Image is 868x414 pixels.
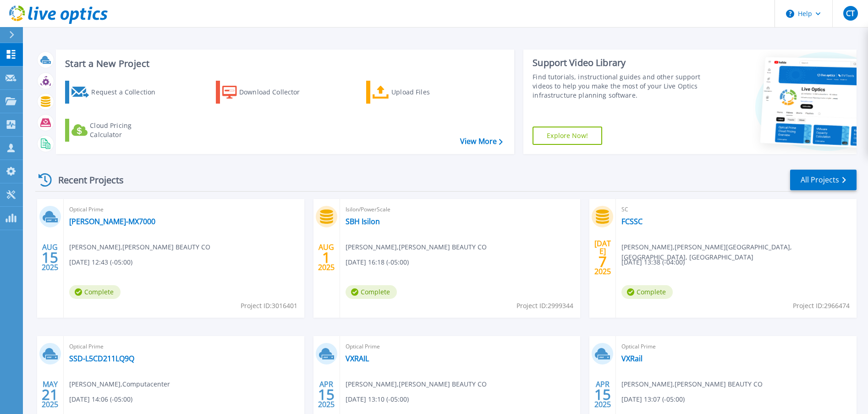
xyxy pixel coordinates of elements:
span: [DATE] 14:06 (-05:00) [69,394,132,404]
div: MAY 2025 [41,378,59,411]
span: Complete [621,285,673,299]
span: [DATE] 13:38 (-04:00) [621,257,685,267]
a: Upload Files [366,81,468,104]
a: View More [460,137,503,146]
a: SBH Isilon [346,217,380,226]
span: [PERSON_NAME] , [PERSON_NAME] BEAUTY CO [346,379,487,389]
span: 15 [318,391,335,398]
div: Recent Projects [35,169,136,191]
span: Optical Prime [621,342,851,352]
span: Optical Prime [69,204,299,215]
div: APR 2025 [318,378,335,411]
span: [DATE] 12:43 (-05:00) [69,257,132,267]
span: SC [621,204,851,215]
span: [PERSON_NAME] , [PERSON_NAME][GEOGRAPHIC_DATA], [GEOGRAPHIC_DATA], [GEOGRAPHIC_DATA] [621,242,857,262]
span: 21 [42,391,58,398]
span: [PERSON_NAME] , [PERSON_NAME] BEAUTY CO [69,242,210,252]
span: Project ID: 3016401 [241,301,297,311]
span: Complete [346,285,397,299]
div: Download Collector [239,83,313,101]
span: [PERSON_NAME] , [PERSON_NAME] BEAUTY CO [621,379,763,389]
div: Cloud Pricing Calculator [90,121,163,139]
div: Request a Collection [91,83,165,101]
span: Optical Prime [69,342,299,352]
div: APR 2025 [594,378,611,411]
a: [PERSON_NAME]-MX7000 [69,217,155,226]
div: AUG 2025 [41,241,59,274]
a: Request a Collection [65,81,167,104]
span: [PERSON_NAME] , [PERSON_NAME] BEAUTY CO [346,242,487,252]
a: Cloud Pricing Calculator [65,119,167,142]
div: AUG 2025 [318,241,335,274]
span: Isilon/PowerScale [346,204,575,215]
span: 15 [594,391,611,398]
a: Download Collector [216,81,318,104]
span: CT [846,10,855,17]
a: All Projects [790,170,857,190]
span: 15 [42,254,58,261]
div: Support Video Library [533,57,702,69]
a: FCSSC [621,217,643,226]
span: Optical Prime [346,342,575,352]
span: [DATE] 13:07 (-05:00) [621,394,685,404]
span: Project ID: 2999344 [516,301,573,311]
span: Project ID: 2966474 [793,301,850,311]
div: Upload Files [391,83,465,101]
span: [DATE] 13:10 (-05:00) [346,394,409,404]
span: Complete [69,285,121,299]
span: [DATE] 16:18 (-05:00) [346,257,409,267]
a: Explore Now! [533,127,602,145]
a: VXRAIL [346,354,369,363]
span: 1 [322,254,330,261]
a: VXRail [621,354,643,363]
h3: Start a New Project [65,59,502,69]
div: [DATE] 2025 [594,241,611,274]
span: 7 [599,258,607,265]
div: Find tutorials, instructional guides and other support videos to help you make the most of your L... [533,72,702,100]
a: SSD-L5CD211LQ9Q [69,354,134,363]
span: [PERSON_NAME] , Computacenter [69,379,170,389]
